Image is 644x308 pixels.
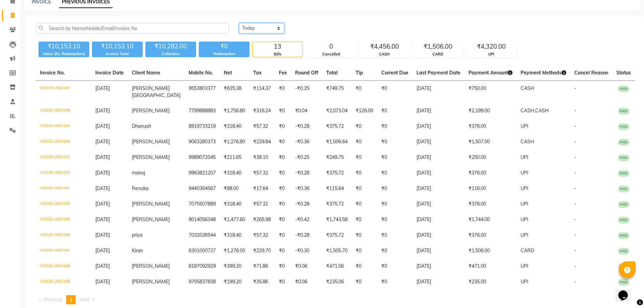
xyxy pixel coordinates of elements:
iframe: chat widget [616,281,637,301]
td: [DATE] [412,81,464,103]
span: Dhanush [132,123,151,129]
span: [PERSON_NAME] [132,279,170,285]
td: ₹0 [352,274,377,290]
span: UPI [521,185,528,191]
td: [DATE] [412,196,464,212]
span: [PERSON_NAME] [132,139,170,145]
td: [DATE] [412,243,464,259]
td: ₹1,505.70 [322,243,352,259]
td: ₹0 [352,212,377,228]
td: ₹229.70 [249,243,275,259]
td: ₹0 [377,119,412,134]
td: ₹375.72 [322,196,352,212]
td: ₹71.86 [249,259,275,274]
td: [DATE] [412,119,464,134]
td: ₹0 [352,228,377,243]
span: Tax [253,70,262,76]
span: Mobile No. [189,70,213,76]
span: [DATE] [95,185,110,191]
td: [DATE] [412,150,464,165]
td: ₹376.00 [464,228,517,243]
td: ₹0 [275,150,291,165]
td: ₹1,276.80 [220,134,249,150]
td: V/2025-26/2185 [36,274,91,290]
td: ₹1,507.00 [464,134,517,150]
td: -₹0.36 [291,134,322,150]
input: Search by Name/Mobile/Email/Invoice No [36,23,229,33]
td: ₹0 [275,165,291,181]
td: ₹0 [377,103,412,119]
span: [DATE] [95,247,110,254]
td: V/2025-26/2194 [36,134,91,150]
td: ₹318.40 [220,196,249,212]
span: [DATE] [95,216,110,222]
div: CARD [413,51,463,57]
span: PAID [618,217,629,223]
span: Round Off [295,70,318,76]
span: [PERSON_NAME] [132,216,170,222]
span: [DATE] [95,108,110,114]
span: PAID [618,248,629,255]
span: Total [326,70,338,76]
td: ₹0 [352,119,377,134]
td: ₹471.00 [464,259,517,274]
td: ₹235.06 [322,274,352,290]
td: ₹0 [275,119,291,134]
span: Net [224,70,232,76]
td: ₹211.65 [220,150,249,165]
td: -₹0.25 [291,81,322,103]
td: V/2025-26/2191 [36,181,91,196]
span: Kiran [132,247,143,254]
td: ₹1,744.00 [464,212,517,228]
td: ₹0 [352,150,377,165]
td: -₹0.30 [291,243,322,259]
td: ₹0 [377,196,412,212]
td: ₹1,477.60 [220,212,249,228]
td: 9063280373 [185,134,220,150]
div: Bills [253,51,303,57]
td: V/2025-26/2197 [36,81,91,103]
div: Collection [145,51,196,57]
span: Current Due [381,70,408,76]
td: 7032026544 [185,228,220,243]
span: CARD [521,247,534,254]
td: ₹2,073.04 [322,103,352,119]
td: ₹0 [275,181,291,196]
td: ₹57.32 [249,228,275,243]
td: V/2025-26/2186 [36,259,91,274]
div: Value (Ex. Redemption) [39,51,89,57]
span: Tip [356,70,363,76]
td: ₹375.72 [322,228,352,243]
span: - [574,108,576,114]
td: ₹1,756.80 [220,103,249,119]
span: PAID [618,170,629,177]
td: [DATE] [412,228,464,243]
span: PAID [618,201,629,208]
td: ₹98.00 [220,181,249,196]
td: 8919733219 [185,119,220,134]
span: - [574,201,576,207]
td: ₹0 [377,212,412,228]
td: ₹114.37 [249,81,275,103]
span: Invoice Date [95,70,124,76]
td: 8187092929 [185,259,220,274]
td: ₹0 [352,165,377,181]
td: ₹0 [275,243,291,259]
td: [DATE] [412,181,464,196]
td: ₹0 [275,103,291,119]
td: ₹38.10 [249,150,275,165]
td: ₹57.32 [249,119,275,134]
td: ₹0 [352,243,377,259]
td: ₹0 [275,134,291,150]
span: UPI [521,201,528,207]
span: Status [616,70,631,76]
span: [DATE] [95,170,110,176]
td: [DATE] [412,165,464,181]
td: 9989072045 [185,150,220,165]
span: PAID [618,155,629,161]
td: V/2025-26/2189 [36,212,91,228]
td: -₹0.25 [291,150,322,165]
span: UPI [521,123,528,129]
span: Cancel Reason [574,70,608,76]
td: 7075507889 [185,196,220,212]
